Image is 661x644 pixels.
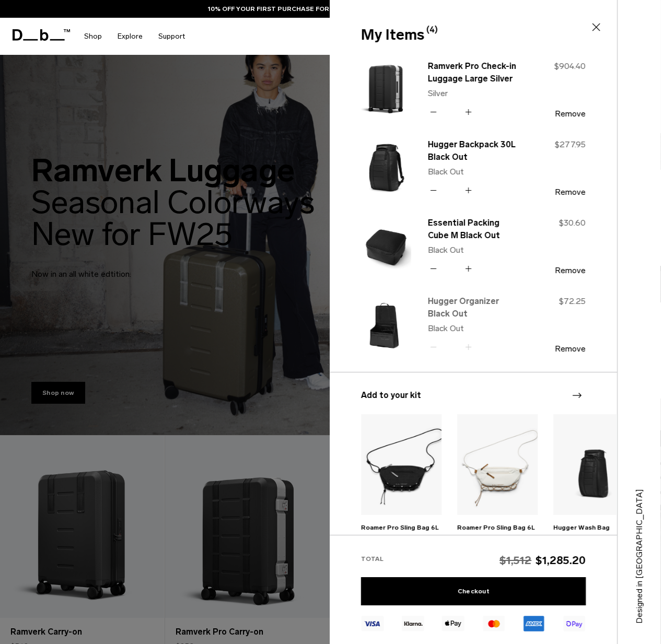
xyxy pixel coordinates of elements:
[426,24,438,36] span: (4)
[76,18,193,55] nav: Main Navigation
[361,24,584,46] div: My Items
[536,554,586,567] span: $1,285.20
[485,535,507,544] div: Oatmilk
[559,296,586,306] span: $72.25
[361,414,442,598] div: 1 / 20
[428,322,520,335] p: Black Out
[457,414,538,515] img: Roamer Pro Sling Bag 6L Oatmilk
[118,18,143,55] a: Explore
[457,414,538,598] div: 2 / 20
[457,524,535,531] a: Roamer Pro Sling Bag 6L
[208,4,454,14] a: 10% OFF YOUR FIRST PURCHASE FOR DB [DEMOGRAPHIC_DATA] MEMBERS
[428,138,520,163] a: Hugger Backpack 30L Black Out
[555,344,586,354] button: Remove
[84,18,102,55] a: Shop
[428,244,520,256] p: Black Out
[555,109,586,119] button: Remove
[428,295,520,320] a: Hugger Organizer Black Out
[555,139,586,149] span: $277.95
[559,218,586,228] span: $30.60
[553,524,610,531] a: Hugger Wash Bag
[361,524,439,531] a: Roamer Pro Sling Bag 6L
[361,389,586,402] h3: Add to your kit
[555,188,586,197] button: Remove
[361,555,384,563] span: Total
[578,535,605,544] div: Black Out
[500,554,534,567] span: $1,512
[428,60,520,85] a: Ramverk Pro Check-in Luggage Large Silver
[428,87,520,100] p: Silver
[361,577,586,605] a: Checkout
[428,166,520,178] p: Black Out
[389,535,430,544] div: Charcoal Grey
[553,414,634,515] img: Hugger Wash Bag Black Out
[633,467,646,624] p: Designed in [GEOGRAPHIC_DATA]
[554,61,586,71] span: $904.40
[555,266,586,275] button: Remove
[158,18,185,55] a: Support
[553,414,634,598] div: 3 / 20
[361,414,442,515] img: Roamer Pro Sling Bag 6L Charcoal Grey
[570,384,584,407] div: Next slide
[428,217,520,242] a: Essential Packing Cube M Black Out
